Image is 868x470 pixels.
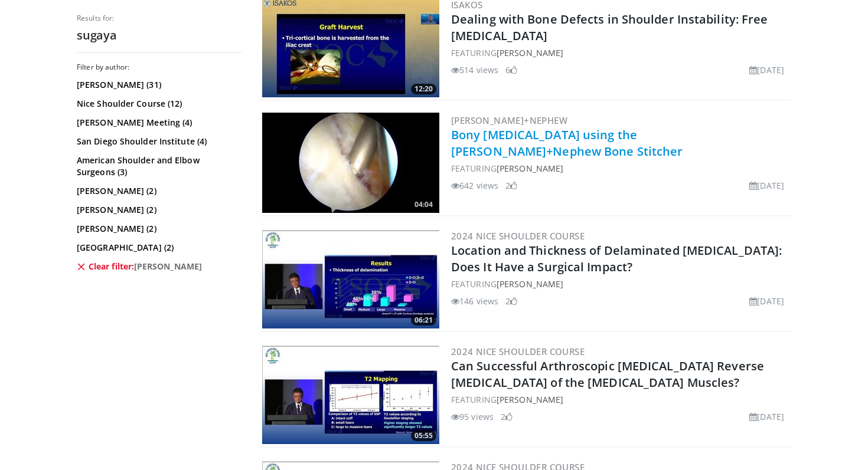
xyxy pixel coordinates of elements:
[451,179,498,192] li: 642 views
[262,344,439,444] a: 05:55
[262,228,439,328] img: 4225f03a-0823-48b2-8703-35cc8e555f34.300x170_q85_crop-smart_upscale.jpg
[411,315,436,326] span: 06:21
[77,223,239,235] a: [PERSON_NAME] (2)
[451,47,789,59] div: FEATURING
[451,242,782,275] a: Location and Thickness of Delaminated [MEDICAL_DATA]: Does It Have a Surgical Impact?
[451,346,585,357] a: 2024 Nice Shoulder Course
[77,261,239,272] a: Clear filter:[PERSON_NAME]
[411,84,436,94] span: 12:20
[505,64,517,76] li: 6
[77,98,239,110] a: Nice Shoulder Course (12)
[262,113,439,213] a: 04:04
[262,228,439,328] a: 06:21
[411,199,436,210] span: 04:04
[451,64,498,76] li: 514 views
[749,179,784,192] li: [DATE]
[505,295,517,307] li: 2
[497,163,563,174] a: [PERSON_NAME]
[451,410,494,423] li: 95 views
[262,113,439,213] img: 765ff36c-6626-4b31-9820-c05d7b9c62f4.300x170_q85_crop-smart_upscale.jpg
[451,230,585,242] a: 2024 Nice Shoulder Course
[451,278,789,290] div: FEATURING
[262,344,439,444] img: d1a24432-11b5-4abb-82eb-afad0b71f905.300x170_q85_crop-smart_upscale.jpg
[77,136,239,147] a: San Diego Shoulder Institute (4)
[77,155,239,178] a: American Shoulder and Elbow Surgeons (3)
[77,63,242,72] h3: Filter by author:
[451,114,567,126] a: [PERSON_NAME]+Nephew
[451,358,764,390] a: Can Successful Arthroscopic [MEDICAL_DATA] Reverse [MEDICAL_DATA] of the [MEDICAL_DATA] Muscles?
[749,295,784,307] li: [DATE]
[749,64,784,76] li: [DATE]
[497,47,563,58] a: [PERSON_NAME]
[77,14,242,23] p: Results for:
[77,204,239,216] a: [PERSON_NAME] (2)
[505,179,517,192] li: 2
[451,393,789,406] div: FEATURING
[451,127,683,159] a: Bony [MEDICAL_DATA] using the [PERSON_NAME]+Nephew Bone Stitcher
[77,79,239,91] a: [PERSON_NAME] (31)
[134,261,202,272] span: [PERSON_NAME]
[411,430,436,441] span: 05:55
[497,278,563,290] a: [PERSON_NAME]
[497,394,563,405] a: [PERSON_NAME]
[77,185,239,197] a: [PERSON_NAME] (2)
[77,242,239,254] a: [GEOGRAPHIC_DATA] (2)
[77,117,239,129] a: [PERSON_NAME] Meeting (4)
[451,295,498,307] li: 146 views
[501,410,513,423] li: 2
[451,162,789,175] div: FEATURING
[77,28,242,43] h2: sugaya
[749,410,784,423] li: [DATE]
[451,11,768,44] a: Dealing with Bone Defects in Shoulder Instability: Free [MEDICAL_DATA]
